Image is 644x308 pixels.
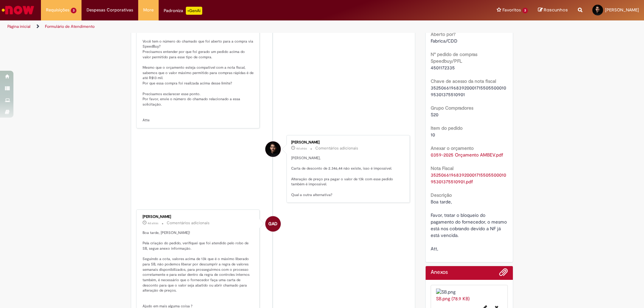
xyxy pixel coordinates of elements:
[296,146,307,150] span: 4d atrás
[431,112,438,118] span: S20
[291,156,403,198] p: [PERSON_NAME], Carta de desconto de 2.346,44 não existe, isso é impossível. Alteração de preço pr...
[431,199,508,252] span: Boa tarde, Favor, tratar o bloqueio do pagamento do fornecedor, o mesmo está nos cobrando devido ...
[5,20,424,33] ul: Trilhas de página
[148,221,158,225] time: 25/09/2025 13:28:15
[431,269,448,275] h2: Anexos
[186,7,202,15] p: +GenAi
[502,7,521,13] span: Favoritos
[431,31,455,37] b: Aberto por?
[71,8,76,13] span: 3
[431,192,452,198] b: Descrição
[431,152,503,158] a: Download de 0359-2025 Orçamento AMBEV.pdf
[431,38,458,44] span: Fabrica/CDD
[7,24,31,29] a: Página inicial
[265,141,281,157] div: Pedro Lucas Braga Gomes
[164,7,202,15] div: Padroniza
[296,146,307,150] time: 25/09/2025 14:00:12
[143,7,154,13] span: More
[45,24,95,29] a: Formulário de Atendimento
[268,216,277,232] span: GAD
[1,3,35,17] img: ServiceNow
[291,140,403,144] div: [PERSON_NAME]
[538,7,568,13] a: Rascunhos
[431,165,453,171] b: Nota Fiscal
[431,51,477,64] b: N° pedido de compras Speedbuy/PFL
[431,65,455,71] span: 4501172335
[544,7,568,13] span: Rascunhos
[315,145,358,151] small: Comentários adicionais
[148,221,158,225] span: 4d atrás
[431,145,474,151] b: Anexar o orçamento
[436,296,470,302] a: SB.png (78.9 KB)
[499,268,508,280] button: Adicionar anexos
[431,172,506,185] a: Download de 35250661968392000171550550001095301375510901.pdf
[265,216,281,232] div: Gabriela Alves De Souza
[431,78,496,84] b: Chave de acesso da nota fiscal
[522,8,528,13] span: 3
[167,220,210,226] small: Comentários adicionais
[143,215,254,219] div: [PERSON_NAME]
[605,7,639,13] span: [PERSON_NAME]
[431,125,463,131] b: Item do pedido
[431,132,435,138] span: 10
[431,85,506,98] span: 35250661968392000171550550001095301375510901
[431,105,473,111] b: Grupo Compradores
[87,7,133,13] span: Despesas Corporativas
[143,28,254,123] p: Bom dia Você tem o número do chamado que foi aberto para a compra via SpeedBuy? Precisamos entend...
[436,289,503,295] img: SB.png
[46,7,69,13] span: Requisições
